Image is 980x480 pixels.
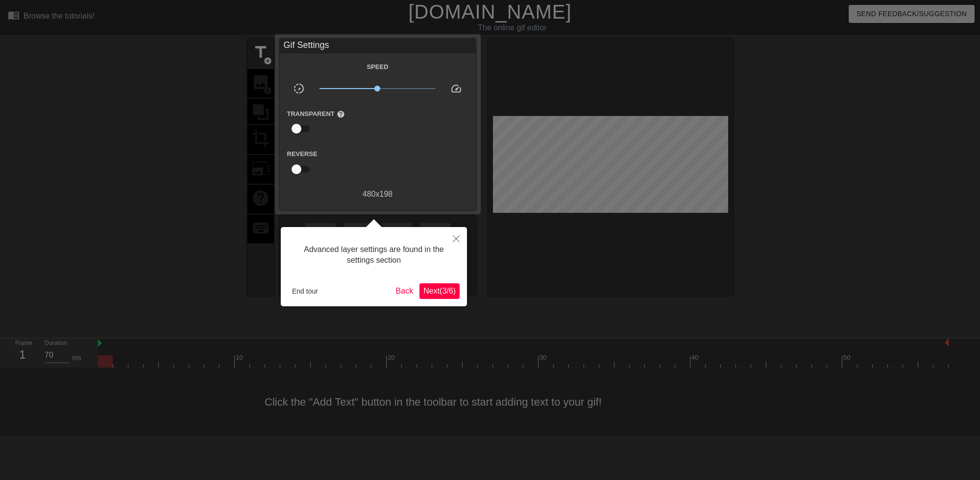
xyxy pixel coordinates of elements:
[445,227,467,250] button: Close
[288,234,460,276] div: Advanced layer settings are found in the settings section
[392,283,417,299] button: Back
[423,287,456,295] span: Next ( 3 / 6 )
[288,284,322,298] button: End tour
[419,283,460,299] button: Next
